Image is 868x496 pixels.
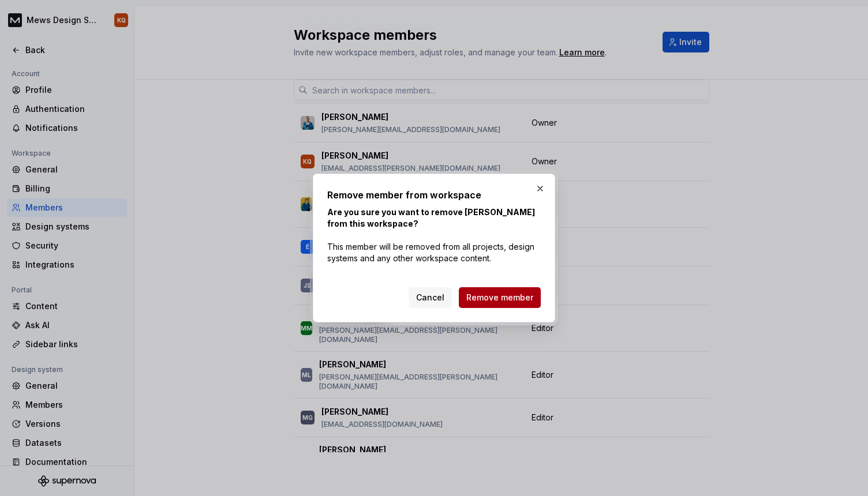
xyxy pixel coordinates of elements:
span: Cancel [416,292,444,303]
span: Remove member [466,292,533,303]
p: This member will be removed from all projects, design systems and any other workspace content. [327,206,541,264]
h2: Remove member from workspace [327,188,541,202]
button: Cancel [409,287,452,308]
button: Remove member [459,287,541,308]
b: Are you sure you want to remove [PERSON_NAME] from this workspace? [327,207,535,228]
